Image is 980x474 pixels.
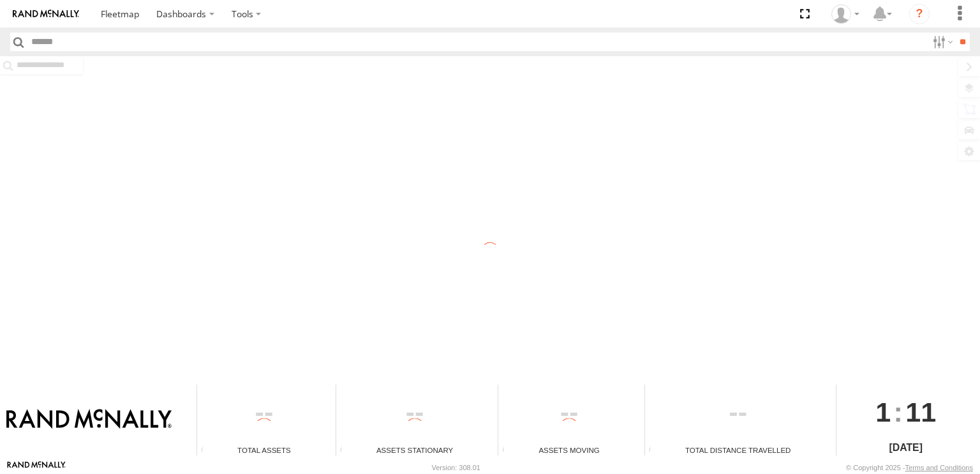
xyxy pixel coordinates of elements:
[13,10,79,19] img: rand-logo.svg
[846,464,973,471] div: © Copyright 2025 -
[7,461,66,474] a: Visit our Website
[928,33,955,51] label: Search Filter Options
[336,446,355,455] div: Total number of assets current stationary.
[836,440,976,455] div: [DATE]
[498,445,639,455] div: Assets Moving
[836,385,976,440] div: :
[432,464,480,471] div: Version: 308.01
[498,446,517,455] div: Total number of assets current in transit.
[336,445,493,455] div: Assets Stationary
[645,446,664,455] div: Total distance travelled by all assets within specified date range and applied filters
[197,446,216,455] div: Total number of Enabled Assets
[645,445,831,455] div: Total Distance Travelled
[905,385,936,440] span: 11
[909,4,930,24] i: ?
[875,385,891,440] span: 1
[827,4,864,24] div: Valeo Dash
[197,445,331,455] div: Total Assets
[6,409,172,431] img: Rand McNally
[905,464,973,471] a: Terms and Conditions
